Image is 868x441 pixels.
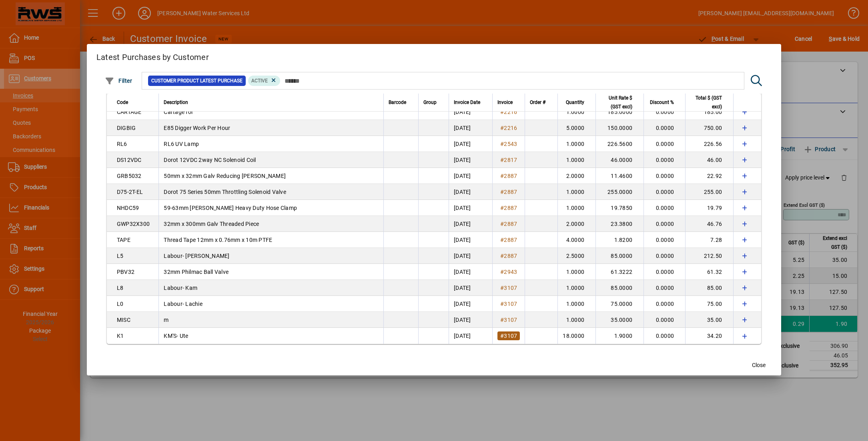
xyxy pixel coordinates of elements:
span: 59-63mm [PERSON_NAME] Heavy Duty Hose Clamp [164,205,297,211]
span: RL6 [117,141,127,147]
span: Invoice [497,98,513,107]
a: #2817 [497,156,520,164]
span: K1 [117,333,124,339]
span: Close [752,361,766,369]
td: [DATE] [449,280,492,296]
td: 1.0000 [557,280,595,296]
span: # [500,317,504,323]
span: 2887 [504,173,517,179]
td: 2.5000 [557,248,595,264]
span: Barcode [389,98,406,107]
span: Quantity [566,98,584,107]
td: 1.0000 [557,152,595,168]
a: #2887 [497,251,520,260]
a: #2216 [497,124,520,132]
span: GWP32X300 [117,221,150,227]
td: 75.0000 [595,296,643,312]
div: Order # [530,98,553,107]
span: 50mm x 32mm Galv Reducing [PERSON_NAME] [164,173,286,179]
td: 75.00 [685,296,733,312]
span: # [500,301,504,307]
span: 2887 [504,221,517,227]
span: 2887 [504,253,517,259]
button: Close [746,358,772,372]
span: # [500,141,504,147]
td: 46.76 [685,216,733,232]
td: 61.3222 [595,264,643,280]
span: 2887 [504,205,517,211]
span: # [500,221,504,227]
td: [DATE] [449,296,492,312]
div: Quantity [563,98,591,107]
td: [DATE] [449,216,492,232]
span: Description [164,98,188,107]
span: m [164,317,168,323]
span: # [500,109,504,115]
td: 19.79 [685,200,733,216]
td: 0.0000 [643,168,685,184]
td: 1.8200 [595,232,643,248]
td: 150.0000 [595,120,643,136]
span: RL6 UV Lamp [164,141,199,147]
td: 0.0000 [643,184,685,200]
span: 2216 [504,109,517,115]
td: [DATE] [449,104,492,120]
td: 23.3800 [595,216,643,232]
span: Order # [530,98,545,107]
span: E85 Digger Work Per Hour [164,125,230,131]
span: Dorot 75 Series 50mm Throttling Solenoid Valve [164,189,286,195]
td: 1.9000 [595,328,643,344]
span: Active [251,78,268,84]
span: Labour- Kam [164,285,197,291]
td: 0.0000 [643,328,685,344]
a: #2943 [497,267,520,276]
span: 32mm Philmac Ball Valve [164,269,229,275]
td: [DATE] [449,328,492,344]
span: # [500,157,504,163]
div: Group [423,98,444,107]
span: # [500,269,504,275]
span: D75-2T-EL [117,189,143,195]
td: 46.0000 [595,152,643,168]
a: #2887 [497,188,520,196]
div: Description [164,98,379,107]
span: Code [117,98,128,107]
td: 61.32 [685,264,733,280]
td: [DATE] [449,232,492,248]
span: # [500,333,504,339]
span: 32mm x 300mm Galv Threaded Piece [164,221,259,227]
a: #3107 [497,283,520,292]
span: 3107 [504,333,517,339]
td: 85.0000 [595,280,643,296]
a: #2216 [497,108,520,116]
td: 1.0000 [557,104,595,120]
span: Invoice Date [454,98,480,107]
span: GRB5032 [117,173,142,179]
td: 7.28 [685,232,733,248]
a: #3107 [497,331,520,340]
td: 255.00 [685,184,733,200]
td: 0.0000 [643,104,685,120]
td: 2.0000 [557,216,595,232]
td: 185.00 [685,104,733,120]
span: L5 [117,253,124,259]
td: 212.50 [685,248,733,264]
span: Dorot 12VDC 2way NC Solenoid Coil [164,157,256,163]
span: Filter [105,78,132,84]
button: Filter [103,74,134,88]
span: 2943 [504,269,517,275]
span: 3107 [504,285,517,291]
td: 226.5600 [595,136,643,152]
td: 0.0000 [643,120,685,136]
span: NHDC59 [117,205,139,211]
span: Thread Tape 12mm x 0.76mm x 10m PTFE [164,237,272,243]
span: 3107 [504,317,517,323]
td: 22.92 [685,168,733,184]
td: 85.00 [685,280,733,296]
td: [DATE] [449,312,492,328]
span: L8 [117,285,124,291]
td: 0.0000 [643,216,685,232]
span: Unit Rate $ (GST excl) [601,94,632,111]
span: # [500,237,504,243]
span: Labour- Lachie [164,301,202,307]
